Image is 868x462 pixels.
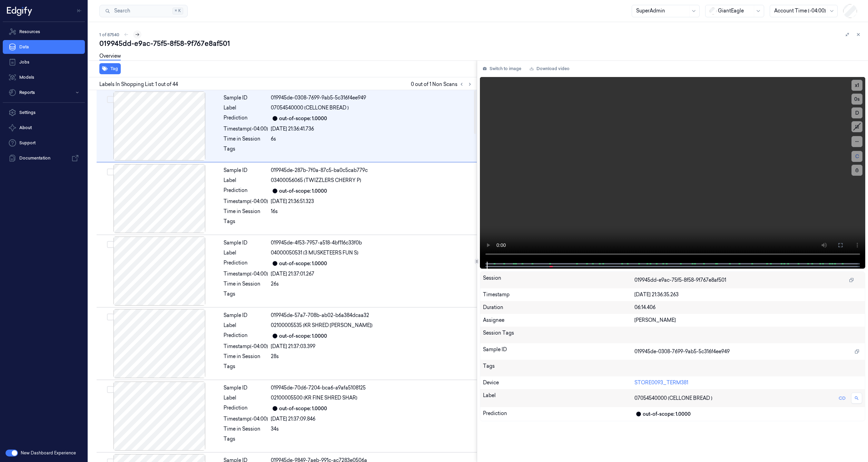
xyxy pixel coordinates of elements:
[483,291,635,298] div: Timestamp
[224,363,268,374] div: Tags
[851,107,862,118] button: D
[99,81,178,88] span: Labels In Shopping List: 1 out of 44
[3,121,85,135] button: About
[271,343,473,350] div: [DATE] 21:37:03.399
[634,304,862,311] div: 06:14.406
[271,177,361,184] span: 03400056065 (TWIZZLERS CHERRY P)
[224,177,268,184] div: Label
[224,332,268,340] div: Prediction
[3,86,85,99] button: Reports
[224,343,268,350] div: Timestamp (-04:00)
[74,5,85,16] button: Toggle Navigation
[224,145,268,156] div: Tags
[224,435,268,446] div: Tags
[107,386,114,393] button: Select row
[851,80,862,91] button: x1
[224,384,268,392] div: Sample ID
[271,125,473,133] div: [DATE] 21:36:41.736
[643,411,691,418] div: out-of-scope: 1.0000
[224,404,268,413] div: Prediction
[224,322,268,329] div: Label
[224,249,268,257] div: Label
[224,415,268,423] div: Timestamp (-04:00)
[224,208,268,215] div: Time in Session
[279,260,327,267] div: out-of-scope: 1.0000
[483,329,635,340] div: Session Tags
[99,32,119,38] span: 1 of 87540
[851,151,862,162] button: C
[107,169,114,175] button: Select row
[411,80,474,88] span: 0 out of 1 Non Scans
[224,187,268,195] div: Prediction
[224,218,268,229] div: Tags
[634,348,730,355] span: 019945de-0308-7699-9ab5-5c316f4ee949
[483,379,635,386] div: Device
[271,280,473,288] div: 26s
[111,7,130,15] span: Search
[634,395,712,402] span: 07054540000 (CELLONE BREAD )
[107,96,114,103] button: Select row
[107,241,114,248] button: Select row
[634,291,862,298] div: [DATE] 21:36:35.263
[483,317,635,324] div: Assignee
[483,275,635,286] div: Session
[3,55,85,69] a: Jobs
[107,314,114,320] button: Select row
[279,187,327,195] div: out-of-scope: 1.0000
[634,317,862,324] div: [PERSON_NAME]
[483,410,635,418] div: Prediction
[279,333,327,340] div: out-of-scope: 1.0000
[271,425,473,433] div: 34s
[279,115,327,122] div: out-of-scope: 1.0000
[271,312,473,319] div: 019945de-57a7-708b-ab02-b6a384dcaa32
[3,136,85,150] a: Support
[271,353,473,360] div: 28s
[224,114,268,123] div: Prediction
[224,135,268,143] div: Time in Session
[483,346,635,357] div: Sample ID
[271,270,473,278] div: [DATE] 21:37:01.267
[224,259,268,268] div: Prediction
[271,104,349,112] span: 07054540000 (CELLONE BREAD )
[483,392,635,404] div: Label
[483,363,635,374] div: Tags
[224,290,268,301] div: Tags
[99,52,121,60] a: Overview
[279,405,327,412] div: out-of-scope: 1.0000
[271,322,373,329] span: 02100005535 (KR SHRED [PERSON_NAME])
[224,353,268,360] div: Time in Session
[271,239,473,247] div: 019945de-4f53-7957-a518-4bf116c33f0b
[3,25,85,39] a: Resources
[3,151,85,165] a: Documentation
[851,94,862,105] button: 0s
[483,304,635,311] div: Duration
[271,135,473,143] div: 6s
[3,70,85,84] a: Models
[224,104,268,112] div: Label
[224,94,268,102] div: Sample ID
[224,125,268,133] div: Timestamp (-04:00)
[3,40,85,54] a: Data
[224,167,268,174] div: Sample ID
[271,415,473,423] div: [DATE] 21:37:09.846
[527,63,572,74] a: Download video
[271,208,473,215] div: 16s
[271,198,473,205] div: [DATE] 21:36:51.323
[3,106,85,119] a: Settings
[224,198,268,205] div: Timestamp (-04:00)
[271,94,473,102] div: 019945de-0308-7699-9ab5-5c316f4ee949
[480,63,524,74] button: Switch to image
[99,63,121,74] button: Tag
[99,39,862,48] div: 019945dd-e9ac-75f5-8f58-9f767e8af501
[224,394,268,402] div: Label
[634,379,688,386] a: STORE0093_TERM381
[224,239,268,247] div: Sample ID
[271,167,473,174] div: 019945de-287b-7f0a-87c5-ba0c5cab779c
[224,425,268,433] div: Time in Session
[224,312,268,319] div: Sample ID
[224,280,268,288] div: Time in Session
[99,5,188,17] button: Search⌘K
[271,249,358,257] span: 04000050531 (3 MUSKETEERS FUN S)
[224,270,268,278] div: Timestamp (-04:00)
[634,277,726,284] span: 019945dd-e9ac-75f5-8f58-9f767e8af501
